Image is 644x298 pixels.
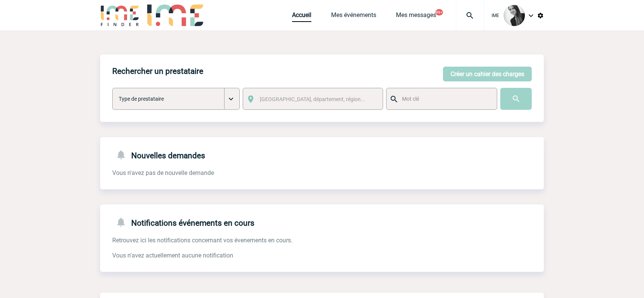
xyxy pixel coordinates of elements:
[504,5,525,26] img: 101050-0.jpg
[500,88,532,110] input: Submit
[396,11,436,22] a: Mes messages
[292,11,311,22] a: Accueil
[112,149,205,160] h4: Nouvelles demandes
[331,11,376,22] a: Mes événements
[435,9,443,16] button: 99+
[112,252,233,259] span: Vous n'avez actuellement aucune notification
[112,217,254,228] h4: Notifications événements en cours
[112,237,292,244] span: Retrouvez ici les notifications concernant vos évenements en cours.
[112,169,214,176] span: Vous n'avez pas de nouvelle demande
[400,94,490,104] input: Mot clé
[115,149,131,160] img: notifications-24-px-g.png
[492,13,499,18] span: IME
[115,217,131,228] img: notifications-24-px-g.png
[100,5,140,26] img: IME-Finder
[112,67,203,76] h4: Rechercher un prestataire
[260,96,365,102] span: [GEOGRAPHIC_DATA], département, région...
